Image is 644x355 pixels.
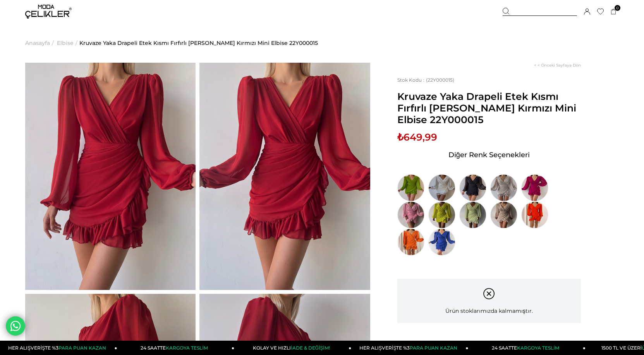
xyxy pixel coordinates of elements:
img: Kruvaze Yaka Drapeli Etek Kısmı Fırfırlı Amara Kadın Kırmızı Mini Elbise 22Y000015 [25,63,196,290]
span: KARGOYA TESLİM [166,345,208,351]
img: Kruvaze Yaka Drapeli Etek Kısmı Fırfırlı Amara Kadın Fıstık Yeşili Mini Elbise 22Y000015 [459,201,486,228]
span: İADE & DEĞİŞİM! [291,345,330,351]
a: Kruvaze Yaka Drapeli Etek Kısmı Fırfırlı [PERSON_NAME] Kırmızı Mini Elbise 22Y000015 [79,23,318,63]
img: Kruvaze Yaka Drapeli Etek Kısmı Fırfırlı Amara Kadın Bej Mini Elbise 22Y000015 [490,201,517,228]
span: KARGOYA TESLİM [517,345,559,351]
span: PARA PUAN KAZAN [410,345,457,351]
img: Kruvaze Yaka Drapeli Etek Kısmı Fırfırlı Amara Kadın Saks Mini Elbise 22Y000015 [428,228,455,256]
li: > [57,23,79,63]
a: 24 SAATTEKARGOYA TESLİM [469,341,586,355]
span: Diğer Renk Seçenekleri [448,149,530,161]
span: ₺649,99 [397,131,437,143]
img: Kruvaze Yaka Drapeli Etek Kısmı Fırfırlı Amara Kadın Turuncu Mini Elbise 22Y000015 [397,228,424,256]
a: Anasayfa [25,23,50,63]
a: KOLAY VE HIZLIİADE & DEĞİŞİM! [234,341,351,355]
span: Kruvaze Yaka Drapeli Etek Kısmı Fırfırlı [PERSON_NAME] Kırmızı Mini Elbise 22Y000015 [397,91,581,125]
img: Kruvaze Yaka Drapeli Etek Kısmı Fırfırlı Amara Kadın Yeşil Mini Elbise 22Y000015 [397,174,424,201]
img: Kruvaze Yaka Drapeli Etek Kısmı Fırfırlı Amara Kadın Pembe Mini Elbise 22Y000015 [397,201,424,228]
a: 0 [611,9,617,15]
span: 0 [615,5,620,11]
li: > [25,23,56,63]
img: Kruvaze Yaka Drapeli Etek Kısmı Fırfırlı Amara Kadın Kırmızı Mini Elbise 22Y000015 [199,63,370,290]
span: Stok Kodu [397,77,426,83]
img: Kruvaze Yaka Drapeli Etek Kısmı Fırfırlı Amara Kadın Fuşya Mini Elbise 22Y000015 [521,174,548,201]
a: < < Önceki Sayfaya Dön [534,63,581,68]
span: PARA PUAN KAZAN [58,345,106,351]
a: HER ALIŞVERİŞTE %3PARA PUAN KAZAN [351,341,468,355]
img: Kruvaze Yaka Drapeli Etek Kısmı Fırfırlı Amara Kadın Oranj Mini Elbise 22Y000015 [521,201,548,228]
div: Ürün stoklarımızda kalmamıştır. [397,279,581,323]
a: 24 SAATTEKARGOYA TESLİM [117,341,234,355]
a: Elbise [57,23,74,63]
img: Kruvaze Yaka Drapeli Etek Kısmı Fırfırlı Amara Kadın Siyah Mini Elbise 22Y000015 [459,174,486,201]
img: logo [25,5,72,19]
span: (22Y000015) [397,77,454,83]
img: Kruvaze Yaka Drapeli Etek Kısmı Fırfırlı Amara Kadın Taş Renk Mini Elbise 22Y000015 [490,174,517,201]
img: Kruvaze Yaka Drapeli Etek Kısmı Fırfırlı Amara Kadın Beyaz Mini Elbise 22Y000015 [428,174,455,201]
img: Kruvaze Yaka Drapeli Etek Kısmı Fırfırlı Amara Kadın Yağ Yeşili Mini Elbise 22Y000015 [428,201,455,228]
